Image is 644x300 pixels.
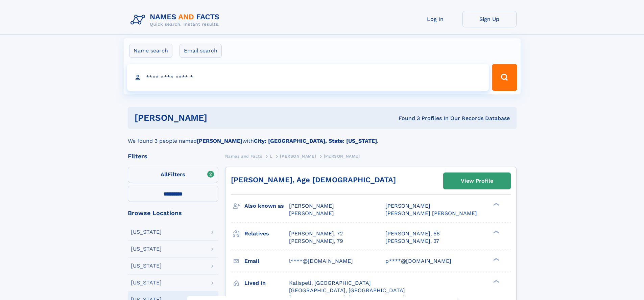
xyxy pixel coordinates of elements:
[492,257,500,261] div: ❯
[492,279,500,283] div: ❯
[135,114,303,122] h1: [PERSON_NAME]
[289,210,334,216] span: [PERSON_NAME]
[303,115,510,122] div: Found 3 Profiles In Our Records Database
[444,173,510,189] a: View Profile
[385,230,440,237] a: [PERSON_NAME], 56
[129,44,172,58] label: Name search
[131,263,162,269] div: [US_STATE]
[161,171,168,178] span: All
[131,246,162,252] div: [US_STATE]
[131,229,162,235] div: [US_STATE]
[128,129,517,145] div: We found 3 people named with .
[254,138,377,144] b: City: [GEOGRAPHIC_DATA], State: [US_STATE]
[385,210,477,216] span: [PERSON_NAME] [PERSON_NAME]
[128,153,218,159] div: Filters
[270,152,272,160] a: L
[244,200,289,212] h3: Also known as
[289,230,343,237] a: [PERSON_NAME], 72
[492,64,517,91] button: Search Button
[280,154,316,159] span: [PERSON_NAME]
[289,237,343,245] a: [PERSON_NAME], 79
[324,154,360,159] span: [PERSON_NAME]
[128,11,225,29] img: Logo Names and Facts
[180,44,222,58] label: Email search
[462,11,517,27] a: Sign Up
[270,154,272,159] span: L
[128,167,218,183] label: Filters
[127,64,489,91] input: search input
[244,255,289,267] h3: Email
[244,228,289,239] h3: Relatives
[244,277,289,289] h3: Lived in
[131,280,162,285] div: [US_STATE]
[197,138,242,144] b: [PERSON_NAME]
[492,230,500,234] div: ❯
[385,203,430,209] span: [PERSON_NAME]
[231,176,396,184] a: [PERSON_NAME], Age [DEMOGRAPHIC_DATA]
[225,152,262,160] a: Names and Facts
[128,210,218,216] div: Browse Locations
[280,152,316,160] a: [PERSON_NAME]
[461,173,493,189] div: View Profile
[289,280,371,286] span: Kalispell, [GEOGRAPHIC_DATA]
[289,203,334,209] span: [PERSON_NAME]
[492,202,500,207] div: ❯
[408,11,462,27] a: Log In
[385,237,439,245] a: [PERSON_NAME], 37
[289,287,405,294] span: [GEOGRAPHIC_DATA], [GEOGRAPHIC_DATA]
